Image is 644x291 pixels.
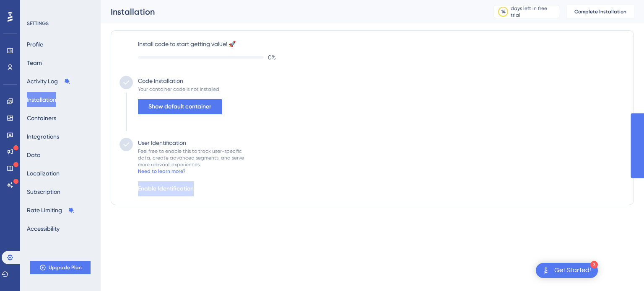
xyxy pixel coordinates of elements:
span: Enable Identification [138,184,194,194]
div: Feel free to enable this to track user-specific data, create advanced segments, and serve more re... [138,148,244,168]
button: Containers [27,111,56,126]
div: Your container code is not installed [138,86,219,93]
div: days left in free trial [511,5,557,18]
button: Upgrade Plan [30,261,91,274]
button: Installation [27,92,56,107]
button: Subscription [27,184,60,199]
span: Show default container [148,102,211,112]
button: Localization [27,166,60,181]
label: Install code to start getting value! 🚀 [138,39,625,49]
div: Code Installation [138,76,183,86]
div: Need to learn more? [138,168,185,175]
button: Activity Log [27,74,70,89]
div: 3 [590,261,598,268]
span: Complete Installation [574,8,626,15]
div: SETTINGS [27,20,95,27]
img: launcher-image-alternative-text [541,265,551,276]
button: Rate Limiting [27,203,75,218]
button: Profile [27,37,43,52]
span: Upgrade Plan [49,264,82,271]
div: Get Started! [554,266,591,275]
button: Enable Identification [138,181,194,196]
button: Show default container [138,99,222,114]
div: Open Get Started! checklist, remaining modules: 3 [536,263,598,278]
span: 0 % [268,52,276,62]
button: Data [27,147,41,162]
iframe: UserGuiding AI Assistant Launcher [609,258,634,283]
div: Installation [111,6,472,18]
div: User Identification [138,138,186,148]
button: Team [27,55,42,70]
div: 14 [501,8,506,15]
button: Complete Installation [567,5,634,18]
button: Integrations [27,129,59,144]
button: Accessibility [27,221,60,236]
